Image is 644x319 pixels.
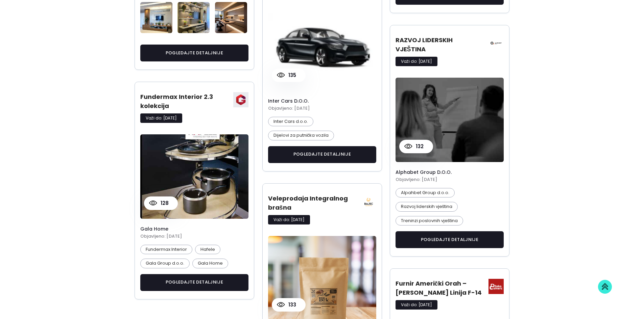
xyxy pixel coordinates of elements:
p: Važi do: [DATE] [140,113,182,123]
p: Alpahbet Group d.o.o. [396,188,455,197]
h4: Gala Home [140,226,249,232]
p: Gala Group d.o.o. [140,259,190,268]
h4: Inter Cars d.o.o. [268,98,377,104]
p: Važi do: [DATE] [268,215,310,224]
button: pogledajte detaljnije [140,274,249,291]
button: pogledajte detaljnije [268,146,377,163]
p: Važi do: [DATE] [396,300,437,310]
h4: Alphabet Group d.o.o. [396,169,504,175]
button: pogledajte detaljnije [396,231,504,248]
img: product card [140,134,249,219]
h5: Objavljeno: [DATE] [396,176,504,183]
p: Fundermax Interior [140,245,192,254]
img: Error [177,2,210,33]
h3: Furnir Američki Orah – [PERSON_NAME] Linija F-14 [396,279,482,297]
img: Error [215,2,247,33]
p: Inter Cars d.o.o. [268,117,313,126]
img: view count [277,73,285,78]
p: 133 [285,301,296,309]
img: product card [268,6,377,91]
img: Error [140,2,172,33]
button: pogledajte detaljnije [140,45,249,61]
p: 128 [157,199,169,207]
img: jump to top [598,280,612,294]
h3: Fundermax Interior 2.3 kolekcija [140,92,227,110]
h3: RAZVOJ LIDERSKIH VJEŠTINA [396,35,482,54]
img: view count [149,201,157,206]
p: Dijelovi za putnička vozila [268,131,334,140]
img: product card [396,78,504,162]
p: 135 [285,71,296,79]
img: view count [404,144,412,149]
p: Važi do: [DATE] [396,57,437,66]
h5: Objavljeno: [DATE] [140,233,249,240]
p: Razvoj liderskih vještina [396,202,458,211]
p: 132 [412,142,424,151]
h5: Objavljeno: [DATE] [268,105,377,112]
h3: Veleprodaja Integralnog brašna [268,194,355,212]
p: Gala Home [192,259,228,268]
p: Hafele [195,245,220,254]
img: view count [277,302,285,307]
p: Treninzi poslovnih vještina [396,216,463,225]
